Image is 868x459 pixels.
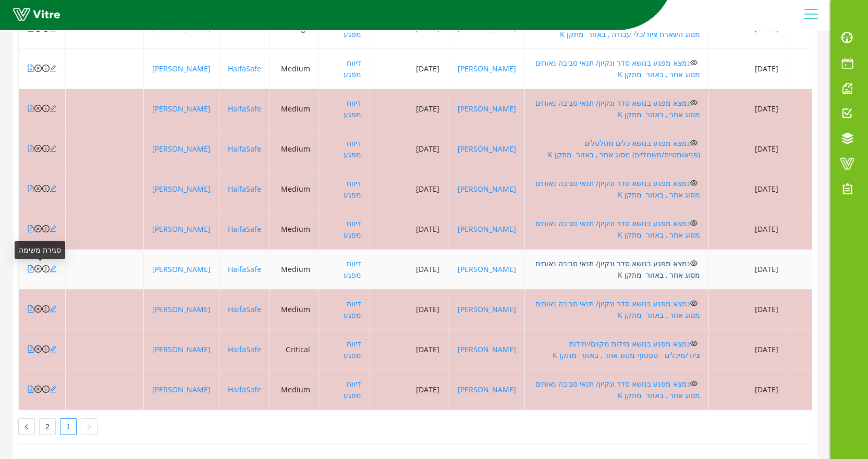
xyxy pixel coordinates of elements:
span: eye [690,300,698,307]
td: Medium [270,129,319,169]
a: [PERSON_NAME] [458,23,516,33]
span: edit [50,265,57,272]
li: 2 [39,418,56,435]
td: [DATE] [709,330,787,370]
a: 1 [60,419,76,435]
td: Medium [270,169,319,209]
td: [DATE] [709,250,787,290]
button: left [18,418,35,435]
a: file-pdf [27,384,34,394]
td: Medium [270,89,319,129]
td: [DATE] [709,169,787,209]
a: נמצא מפגע בנושא סדר ונקיון/ תנאי סביבה נאותים מסוג אחר , באזור מתקן K [535,258,700,280]
a: דיווח מפגע [344,98,361,119]
td: [DATE] [370,290,448,330]
a: HaifaSafe [228,264,261,274]
a: file-pdf [27,184,34,194]
td: [DATE] [370,250,448,290]
td: [DATE] [370,49,448,89]
td: Medium [270,209,319,250]
span: edit [50,105,57,112]
span: edit [50,145,57,152]
a: דיווח מפגע [344,18,361,39]
a: [PERSON_NAME] [458,104,516,114]
td: [DATE] [709,49,787,89]
a: edit [50,264,57,274]
td: [DATE] [370,209,448,250]
span: file-pdf [27,305,34,313]
button: right [81,418,97,435]
a: HaifaSafe [228,304,261,314]
span: info-circle [42,185,50,192]
a: file-pdf [27,224,34,234]
span: close-circle [34,386,42,393]
span: close-circle [34,185,42,192]
span: eye [690,340,698,347]
li: העמוד הבא [18,418,35,435]
span: info-circle [42,65,50,72]
td: Medium [270,49,319,89]
a: file-pdf [27,304,34,314]
a: נמצא מפגע בנושא סדר ונקיון/ תנאי סביבה נאותים מסוג אחר , באזור מתקן K [535,178,700,200]
td: [DATE] [709,129,787,169]
span: file-pdf [27,225,34,232]
span: edit [50,386,57,393]
span: edit [50,65,57,72]
a: [PERSON_NAME] [458,144,516,154]
a: HaifaSafe [228,184,261,194]
a: [PERSON_NAME] [152,144,211,154]
span: close-circle [34,105,42,112]
span: info-circle [42,386,50,393]
span: eye [690,139,698,146]
a: HaifaSafe [228,384,261,394]
li: העמוד הקודם [81,418,97,435]
a: edit [50,23,57,33]
a: נמצא מפגע בנושא סדר ונקיון/ תנאי סביבה נאותים מסוג אחר , באזור מתקן K [535,98,700,119]
td: [DATE] [709,89,787,129]
span: edit [50,305,57,313]
span: file-pdf [27,265,34,272]
span: file-pdf [27,105,34,112]
span: info-circle [42,105,50,112]
a: [PERSON_NAME] [458,184,516,194]
a: [PERSON_NAME] [152,344,211,354]
a: [PERSON_NAME] [152,184,211,194]
span: info-circle [42,225,50,232]
span: info-circle [42,265,50,272]
a: [PERSON_NAME] [458,344,516,354]
a: דיווח מפגע [344,178,361,200]
a: HaifaSafe [228,64,261,73]
span: edit [50,185,57,192]
span: file-pdf [27,145,34,152]
a: נמצא מפגע בנושא נזילות מקוים/יחידות ציוד/מיכלים - טפטוף מסוג אחר , באזור מתקן K [553,339,700,360]
a: HaifaSafe [228,23,261,33]
a: [PERSON_NAME] [152,64,211,73]
a: HaifaSafe [228,144,261,154]
span: close-circle [34,225,42,232]
a: edit [50,344,57,354]
span: info-circle [42,345,50,353]
td: [DATE] [709,209,787,250]
span: close-circle [34,345,42,353]
a: נמצא מפגע בנושא סדר ונקיון/ תנאי סביבה נאותים מסוג אחר , באזור מתקן K [535,218,700,240]
a: file-pdf [27,264,34,274]
a: נמצא מפגע בנושא סדר ונקיון/ תנאי סביבה נאותים מסוג אחר , באזור מתקן K [535,58,700,79]
a: [PERSON_NAME] [458,224,516,234]
td: [DATE] [709,370,787,410]
a: [PERSON_NAME] [458,64,516,73]
a: file-pdf [27,64,34,73]
a: [PERSON_NAME] [458,264,516,274]
a: נמצא מפגע בנושא סדר ונקיון/ תנאי סביבה נאותים מסוג אחר , באזור מתקן K [535,379,700,400]
a: edit [50,384,57,394]
a: דיווח מפגע [344,339,361,360]
span: info-circle [42,305,50,313]
a: edit [50,224,57,234]
td: [DATE] [370,169,448,209]
a: נמצא מפגע בנושא כלים מטלטלים (פניאומטיים/חשמליים) מסוג אחר , באזור מתקן K [548,138,700,159]
a: edit [50,64,57,73]
span: eye [690,179,698,187]
a: [PERSON_NAME] [152,384,211,394]
td: Medium [270,370,319,410]
a: דיווח מפגע [344,58,361,79]
div: סגירת משימה [15,241,65,259]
